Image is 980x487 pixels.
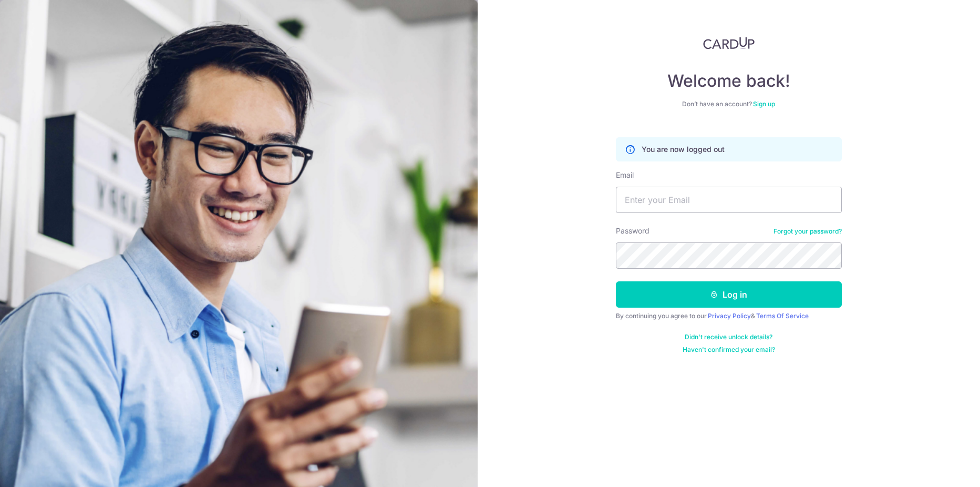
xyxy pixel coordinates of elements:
p: You are now logged out [642,144,725,155]
label: Email [616,170,634,180]
button: Log in [616,281,842,308]
a: Terms Of Service [756,312,809,320]
a: Privacy Policy [708,312,751,320]
label: Password [616,226,649,236]
a: Sign up [753,100,775,108]
div: By continuing you agree to our & [616,312,842,320]
input: Enter your Email [616,187,842,213]
img: CardUp Logo [703,37,755,49]
a: Forgot your password? [773,227,842,236]
h4: Welcome back! [616,70,842,92]
div: Don’t have an account? [616,100,842,108]
a: Didn't receive unlock details? [685,333,772,341]
a: Haven't confirmed your email? [683,346,775,354]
